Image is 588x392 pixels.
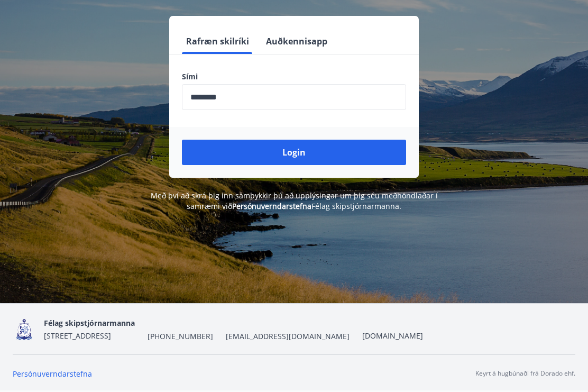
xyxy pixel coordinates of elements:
button: Auðkennisapp [262,29,332,54]
img: 4fX9JWmG4twATeQ1ej6n556Sc8UHidsvxQtc86h8.png [13,318,35,341]
a: Persónuverndarstefna [232,201,311,211]
p: Keyrt á hugbúnaði frá Dorado ehf. [475,369,575,378]
label: Sími [182,71,406,82]
span: Með því að skrá þig inn samþykkir þú að upplýsingar um þig séu meðhöndlaðar í samræmi við Félag s... [151,190,438,211]
a: [DOMAIN_NAME] [362,331,423,341]
span: [EMAIL_ADDRESS][DOMAIN_NAME] [226,331,350,342]
button: Login [182,140,406,165]
span: [STREET_ADDRESS] [44,331,111,341]
button: Rafræn skilríki [182,29,253,54]
span: Félag skipstjórnarmanna [44,318,135,328]
a: Persónuverndarstefna [13,369,92,379]
span: [PHONE_NUMBER] [148,331,213,342]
